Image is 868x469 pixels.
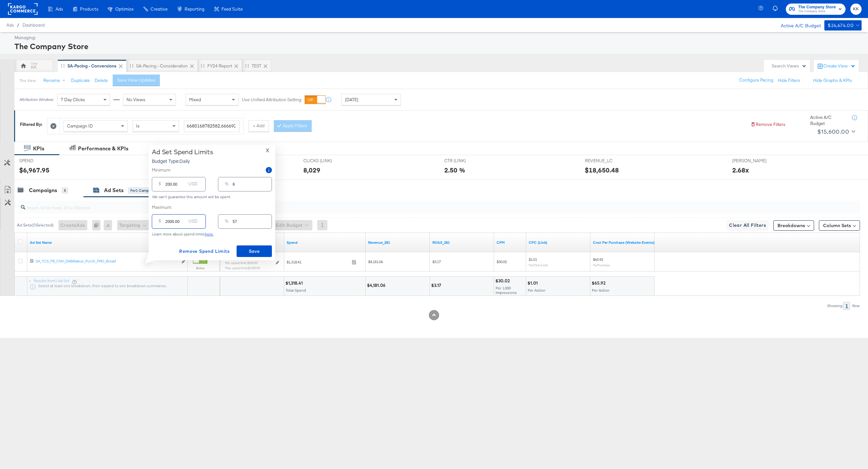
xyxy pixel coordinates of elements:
[245,64,249,67] div: Drag to reorder tab
[726,220,768,231] button: Clear All Filters
[585,158,633,164] span: REVENUE_LC
[592,288,610,293] span: Per Action
[95,77,108,84] button: Delete
[152,158,213,164] p: Budget Type: Daily
[39,75,72,86] button: Rename
[29,187,57,194] div: Campaigns
[6,22,14,28] span: Ads
[732,165,749,175] div: 2.68x
[810,114,846,126] div: Active A/C Budget
[205,232,213,236] a: here.
[252,63,261,69] div: TEST
[185,6,204,12] span: Reporting
[152,195,272,199] div: We can't guarantee this amount will be spent.
[151,6,168,12] span: Creative
[529,263,548,267] sub: Per Click (Link)
[30,240,185,245] a: Your Ad Set name.
[827,304,843,308] div: Showing:
[184,120,239,132] input: Enter a search term
[19,97,54,102] div: Attribution Window:
[813,77,852,84] button: Hide Graphs & KPIs
[824,20,862,31] button: $24,674.00
[221,6,243,12] span: Feed Suite
[22,22,45,28] span: Dashboard
[62,188,68,193] div: 5
[444,158,492,164] span: CTR (LINK)
[527,280,540,286] div: $1.01
[735,75,778,86] button: Configure Pacing
[152,204,272,210] label: Maximum:
[248,120,269,132] button: + Add
[798,4,836,11] span: The Company Store
[287,240,363,245] a: The total amount spent to date.
[67,123,93,129] span: Campaign ID
[222,180,231,191] div: %
[225,266,260,270] sub: Max. spend limit : $2,000.00
[852,304,860,308] div: Row
[156,180,164,191] div: $
[432,240,491,245] a: ROAS_281
[732,158,780,164] span: [PERSON_NAME]
[14,41,860,52] div: The Company Store
[189,97,201,102] span: Mixed
[193,266,207,270] label: Active
[528,288,545,293] span: Per Action
[31,64,37,70] div: KK
[237,245,272,257] button: Save
[92,220,104,230] div: 0
[225,261,257,265] sub: Min. spend limit: $200.00
[177,245,232,257] button: Remove Spend Limits
[729,221,766,229] span: Clear All Filters
[529,257,537,262] span: $1.01
[496,286,517,295] span: Per 1,000 Impressions
[14,35,860,41] div: Managing:
[367,282,387,288] div: $4,181.06
[179,247,230,255] span: Remove Spend Limits
[345,97,358,102] span: [DATE]
[56,6,63,12] span: Ads
[585,165,619,175] div: $18,650.48
[287,260,349,264] span: $1,318.41
[71,77,90,84] button: Duplicate
[843,302,850,310] div: 1
[432,259,441,264] span: $3.17
[36,259,178,264] div: SA_TCS_FB_CNV_DABAValue_Purch_PRO_Broad
[152,167,171,173] label: Minimum:
[285,280,305,286] div: $1,318.41
[115,6,134,12] span: Optimize
[368,259,383,264] span: $4,181.06
[128,188,158,193] div: for 1 Campaign
[67,63,117,69] div: SA-Pacing - Conversions
[819,220,860,231] button: Column Sets
[774,20,821,30] div: Active A/C Budget
[817,127,849,137] div: $15,600.00
[130,64,133,67] div: Drag to reorder tab
[36,259,178,265] a: SA_TCS_FB_CNV_DABAValue_Purch_PRO_Broad
[19,78,36,83] div: This View:
[263,148,272,153] button: X
[20,121,42,128] div: Filtered By:
[593,263,610,267] sub: Per Purchase
[529,240,588,245] a: The average cost for each link click you've received from your ad.
[592,280,607,286] div: $65.92
[828,22,854,30] div: $24,674.00
[136,63,188,69] div: SA-Pacing - Consideration
[431,282,443,288] div: $3.17
[772,63,807,69] div: Search Views
[773,220,814,231] button: Breakdowns
[61,97,85,102] span: 7 Day Clicks
[136,123,140,129] span: Is
[497,259,507,264] span: $30.02
[266,146,269,155] span: X
[786,4,846,15] button: The Company StoreThe Company Store
[444,165,465,175] div: 2.50 %
[61,64,65,67] div: Drag to reorder tab
[156,217,164,228] div: $
[152,148,213,156] div: Ad Set Spend Limits
[593,240,655,245] a: The average cost for each purchase tracked by your Custom Audience pixel on your website after pe...
[33,145,44,152] div: KPIs
[815,127,856,137] button: $15,600.00
[104,187,124,194] div: Ad Sets
[80,6,98,12] span: Products
[495,278,512,284] div: $30.02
